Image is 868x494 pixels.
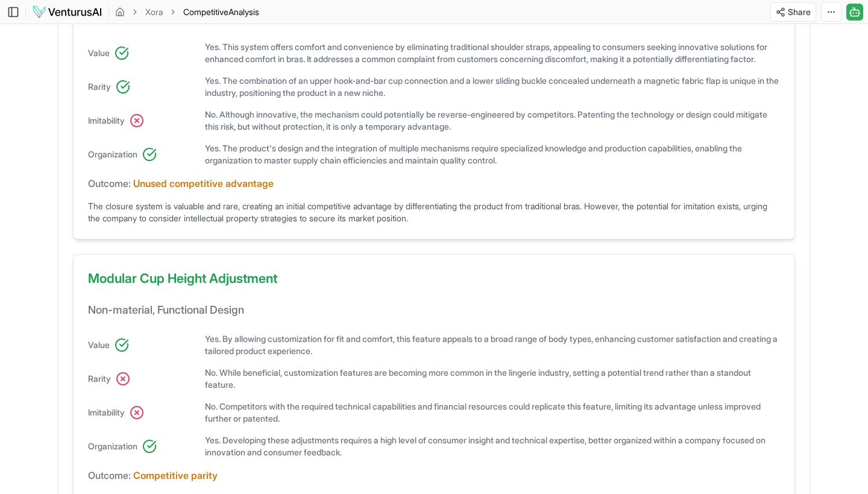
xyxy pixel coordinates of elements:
span: Rarity [88,373,111,385]
span: CompetitiveAnalysis [183,6,259,18]
span: Yes. This system offers comfort and convenience by eliminating traditional shoulder straps, appea... [205,41,780,65]
span: Organization [88,148,137,160]
span: Yes. The combination of an upper hook-and-bar cup connection and a lower sliding buckle concealed... [205,75,780,99]
span: No. Although innovative, the mechanism could potentially be reverse-engineered by competitors. Pa... [205,109,780,133]
span: Analysis [228,7,259,17]
button: Share [770,2,816,22]
span: Yes. Developing these adjustments requires a high level of consumer insight and technical experti... [205,434,780,458]
span: Share [788,6,811,18]
span: Yes. By allowing customization for fit and comfort, this feature appeals to a broad range of body... [205,333,780,357]
span: Competitive parity [133,468,218,483]
h3: Modular Cup Height Adjustment [88,269,780,293]
a: Xora [145,6,163,18]
div: The closure system is valuable and rare, creating an initial competitive advantage by differentia... [88,200,780,224]
span: Imitability [88,407,125,419]
span: Unused competitive advantage [133,176,274,191]
h4: Non-material, Functional Design [88,302,780,328]
span: Organization [88,440,137,452]
span: Value [88,339,110,351]
span: Outcome: [88,468,131,483]
span: Imitability [88,115,125,127]
span: Yes. The product's design and the integration of multiple mechanisms require specialized knowledg... [205,142,780,166]
span: Rarity [88,81,111,93]
span: Outcome: [88,176,131,191]
img: logo [32,5,102,19]
span: No. While beneficial, customization features are becoming more common in the lingerie industry, s... [205,367,780,391]
span: Value [88,47,110,59]
span: No. Competitors with the required technical capabilities and financial resources could replicate ... [205,401,780,425]
nav: breadcrumb [115,6,259,18]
